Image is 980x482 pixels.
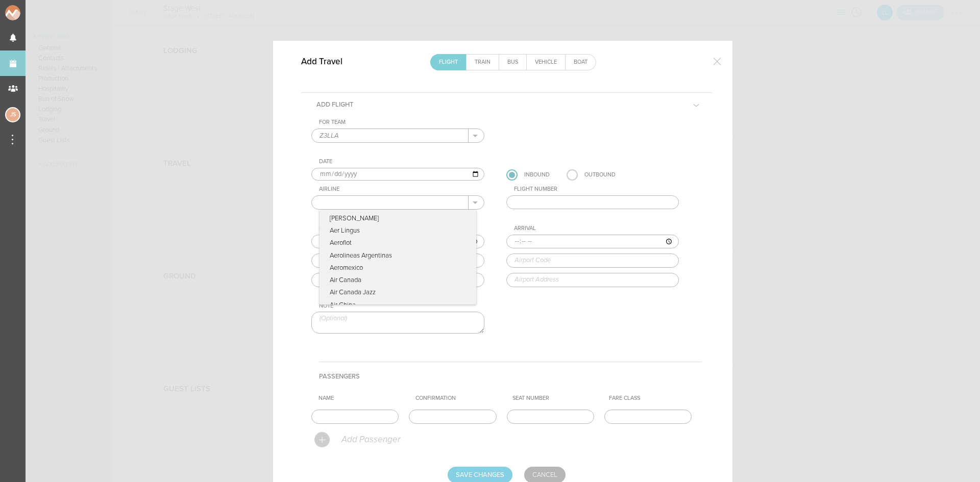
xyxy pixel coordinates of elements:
div: Departure [319,225,484,232]
div: Date [319,158,484,165]
div: Outbound [584,169,616,181]
button: . [469,129,484,142]
a: Boat [566,55,596,70]
div: Jessica Smith [5,107,20,122]
th: Name [314,391,411,406]
input: Airport Address [506,273,679,287]
input: Airport Address [311,273,484,287]
p: Add Passenger [340,435,400,445]
button: . [469,196,484,209]
p: Air Canada Jazz [320,286,476,298]
h5: Add Flight [309,93,361,116]
h4: Passengers [319,362,702,391]
th: Confirmation [411,391,508,406]
p: [PERSON_NAME] [320,210,476,224]
input: Airport Code [506,253,679,268]
a: Add Passenger [314,436,400,442]
a: Flight [431,55,466,70]
a: Bus [499,55,526,70]
input: Select a Team (Required) [312,129,469,142]
a: Train [467,55,499,70]
th: Seat Number [508,391,605,406]
p: Aeroflot [320,237,476,249]
div: Note [319,302,484,310]
div: Flight Number [514,186,679,193]
p: Aerolineas Argentinas [320,249,476,262]
div: Inbound [524,169,550,181]
img: NOMAD [5,5,63,20]
th: Fare Class [605,391,702,406]
a: Vehicle [527,55,565,70]
input: ––:–– –– [506,235,679,249]
p: Aeromexico [320,262,476,274]
input: Airport Code [311,253,484,268]
div: Airline [319,186,484,193]
div: Arrival [514,225,679,232]
p: Air China [320,299,476,311]
div: For Team [319,119,484,126]
p: Air Canada [320,274,476,286]
input: ––:–– –– [311,235,484,249]
p: Aer Lingus [320,224,476,237]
